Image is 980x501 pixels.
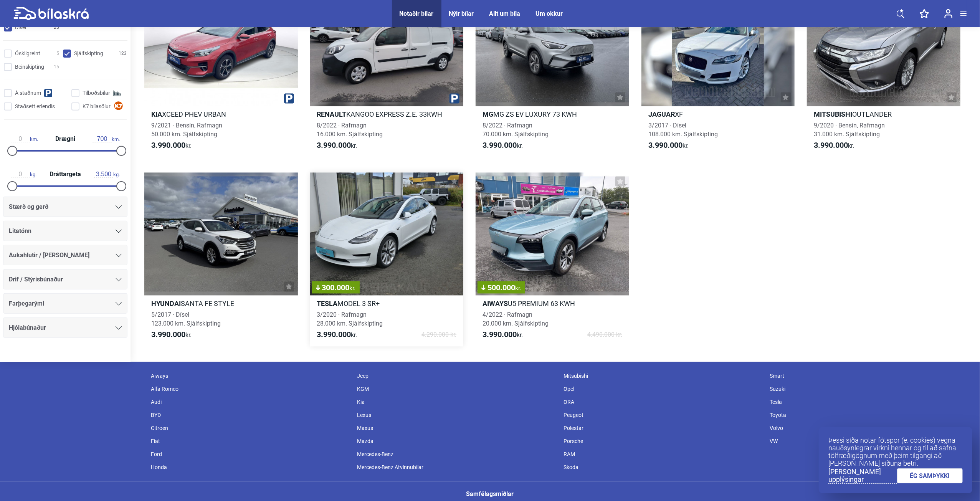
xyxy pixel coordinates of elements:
div: Skoda [560,461,766,474]
div: Samfélagsmiðlar [466,491,514,497]
a: Allt um bíla [489,10,521,17]
img: parking.png [450,93,459,103]
div: Citroen [147,422,354,435]
h2: KANGOO EXPRESS Z.E. 33KWH [310,110,464,119]
span: kr. [151,330,192,339]
div: Volvo [766,422,972,435]
span: 8/2022 · Rafmagn 70.000 km. Sjálfskipting [483,122,549,138]
span: Hjólabúnaður [9,322,46,333]
div: VW [766,435,972,448]
span: kr. [350,284,356,292]
a: Nýir bílar [449,10,474,17]
b: 3.990.000 [483,141,517,150]
div: RAM [560,448,766,461]
a: Um okkur [536,10,563,17]
span: 500.000 [481,284,521,291]
h2: MODEL 3 SR+ [310,299,464,308]
div: Peugeot [560,408,766,422]
img: user-login.svg [944,9,953,18]
h2: SANTA FE STYLE [144,299,298,308]
div: Kia [353,395,560,408]
h2: XF [641,110,795,119]
span: kr. [483,330,523,339]
b: 3.990.000 [317,330,351,339]
span: Drægni [53,136,77,142]
div: Fiat [147,435,354,448]
div: Mercedes-Benz [353,448,560,461]
div: Mitsubishi [560,369,766,382]
h2: U5 PREMIUM 63 KWH [476,299,629,308]
div: Toyota [766,408,972,422]
b: Kia [151,110,162,118]
div: Ford [147,448,354,461]
span: Á staðnum [15,89,41,97]
h2: XCEED PHEV URBAN [144,110,298,119]
span: Litatónn [9,225,31,236]
a: 500.000kr.AiwaysU5 PREMIUM 63 KWH4/2022 · Rafmagn20.000 km. Sjálfskipting3.990.000kr.4.490.000 kr. [476,172,629,346]
div: Maxus [353,422,560,435]
span: Staðsett erlendis [15,102,55,110]
div: Audi [147,395,354,408]
span: kr. [317,141,357,150]
div: Jeep [353,369,560,382]
a: ÉG SAMÞYKKI [897,468,963,483]
div: Tesla [766,395,972,408]
b: Tesla [317,299,338,308]
span: km. [93,135,120,142]
span: Dráttargeta [48,171,83,177]
span: Farþegarými [9,298,44,309]
div: ORA [560,395,766,408]
div: Honda [147,461,354,474]
span: K7 bílasölur [83,102,111,110]
div: Lexus [353,408,560,422]
span: 9/2021 · Bensín, Rafmagn 50.000 km. Sjálfskipting [151,122,222,138]
b: 3.990.000 [151,330,185,339]
span: Óskilgreint [15,49,40,57]
b: Mg [483,110,493,118]
b: Mitsubishi [814,110,852,118]
span: 8/2022 · Rafmagn 16.000 km. Sjálfskipting [317,122,383,138]
span: 5 [56,49,59,57]
span: 4.490.000 kr. [587,330,622,339]
div: Mercedes-Benz Atvinnubílar [353,461,560,474]
span: 9/2020 · Bensín, Rafmagn 31.000 km. Sjálfskipting [814,122,885,138]
a: HyundaiSANTA FE STYLE5/2017 · Dísel123.000 km. Sjálfskipting3.990.000kr. [144,172,298,346]
div: KGM [353,382,560,395]
span: kg. [94,170,120,177]
a: 300.000kr.TeslaMODEL 3 SR+3/2020 · Rafmagn28.000 km. Sjálfskipting3.990.000kr.4.290.000 kr. [310,172,464,346]
b: Hyundai [151,299,181,308]
span: 123 [119,49,127,57]
div: Aiways [147,369,354,382]
span: 4.290.000 kr. [421,330,456,339]
span: kr. [648,141,689,150]
span: 5/2017 · Dísel 123.000 km. Sjálfskipting [151,311,221,327]
b: Aiways [483,299,508,308]
span: 15 [54,63,59,71]
b: 3.990.000 [483,330,517,339]
span: Drif / Stýrisbúnaður [9,274,63,284]
span: kr. [151,141,192,150]
span: 3/2020 · Rafmagn 28.000 km. Sjálfskipting [317,311,383,327]
span: 4/2022 · Rafmagn 20.000 km. Sjálfskipting [483,311,549,327]
b: Renault [317,110,347,118]
span: 3/2017 · Dísel 108.000 km. Sjálfskipting [648,122,718,138]
p: Þessi síða notar fótspor (e. cookies) vegna nauðsynlegrar virkni hennar og til að safna tölfræðig... [828,437,963,467]
span: km. [11,135,38,142]
div: Alfa Romeo [147,382,354,395]
span: 300.000 [316,284,356,291]
b: Jaguar [648,110,675,118]
span: kr. [483,141,523,150]
div: Porsche [560,435,766,448]
div: Smart [766,369,972,382]
b: 3.990.000 [814,141,848,150]
span: Tilboðsbílar [83,89,110,97]
b: 3.990.000 [151,141,185,150]
a: [PERSON_NAME] upplýsingar [828,468,897,484]
b: 3.990.000 [317,141,351,150]
b: 3.990.000 [648,141,683,150]
span: Sjálfskipting [74,49,103,57]
span: kr. [814,141,854,150]
div: Polestar [560,422,766,435]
